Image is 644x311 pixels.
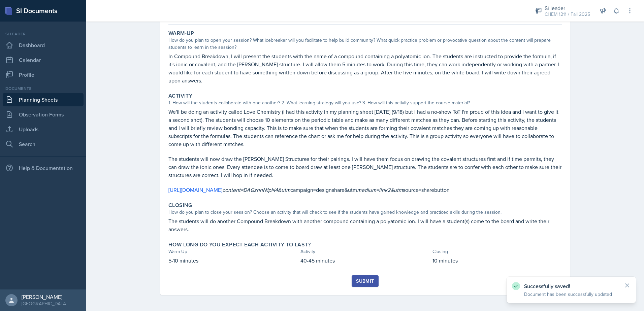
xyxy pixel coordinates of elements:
[168,186,562,194] p: campaign=designshare&utm source=sharebutton
[168,155,562,179] p: The students will now draw the [PERSON_NAME] Structures for their pairings. I will have them focu...
[352,275,378,287] button: Submit
[3,53,84,67] a: Calendar
[222,186,290,194] em: content=DAGzhnN1pN4&utm
[3,123,84,136] a: Uploads
[168,52,562,84] p: In Compound Breakdown, I will present the students with the name of a compound containing a polya...
[22,293,67,300] div: [PERSON_NAME]
[3,137,84,151] a: Search
[168,186,222,194] a: [URL][DOMAIN_NAME]
[300,256,430,265] p: 40-45 minutes
[545,11,590,18] div: CHEM 1211 / Fall 2025
[357,186,403,194] em: medium=link2&utm
[168,30,194,37] label: Warm-Up
[168,248,298,255] div: Warm-Up
[168,256,298,265] p: 5-10 minutes
[168,202,192,209] label: Closing
[168,37,562,51] div: How do you plan to open your session? What icebreaker will you facilitate to help build community...
[432,256,562,265] p: 10 minutes
[524,291,618,298] p: Document has been successfully updated
[3,93,84,106] a: Planning Sheets
[3,38,84,52] a: Dashboard
[168,241,311,248] label: How long do you expect each activity to last?
[300,248,430,255] div: Activity
[3,31,84,37] div: Si leader
[168,209,562,216] div: How do you plan to close your session? Choose an activity that will check to see if the students ...
[524,283,618,289] p: Successfully saved!
[168,108,562,148] p: We'll be doing an activity called Love Chemistry (I had this activity in my planning sheet [DATE]...
[432,248,562,255] div: Closing
[3,161,84,175] div: Help & Documentation
[545,4,590,12] div: Si leader
[168,93,192,99] label: Activity
[168,99,562,106] div: 1. How will the students collaborate with one another? 2. What learning strategy will you use? 3....
[168,217,562,233] p: The students will do another Compound Breakdown with another compound containing a polyatomic ion...
[3,68,84,81] a: Profile
[3,108,84,121] a: Observation Forms
[356,278,374,284] div: Submit
[3,85,84,92] div: Documents
[22,300,67,307] div: [GEOGRAPHIC_DATA]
